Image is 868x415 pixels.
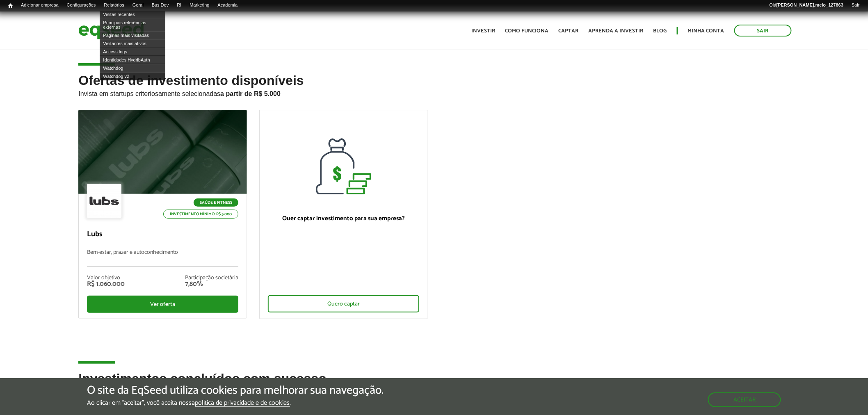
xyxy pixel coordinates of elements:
[87,230,238,239] p: Lubs
[100,10,165,18] a: Visitas recentes
[78,88,789,98] p: Invista em startups criteriosamente selecionadas
[87,384,384,397] h5: O site da EqSeed utiliza cookies para melhorar sua navegação.
[559,28,579,34] a: Captar
[100,2,128,9] a: Relatórios
[195,400,290,407] a: política de privacidade e de cookies
[268,215,419,222] p: Quer captar investimento para sua empresa?
[63,2,100,9] a: Configurações
[268,295,419,312] div: Quero captar
[185,275,238,281] div: Participação societária
[472,28,496,34] a: Investir
[87,249,238,267] p: Bem-estar, prazer e autoconhecimento
[17,2,63,9] a: Adicionar empresa
[148,2,173,9] a: Bus Dev
[220,90,281,97] strong: a partir de R$ 5.000
[847,2,864,9] a: Sair
[185,281,238,287] div: 7,80%
[173,2,185,9] a: RI
[128,2,148,9] a: Geral
[734,25,792,36] a: Sair
[78,73,789,110] h2: Ofertas de investimento disponíveis
[78,372,789,398] h2: Investimentos concluídos com sucesso
[163,210,238,219] p: Investimento mínimo: R$ 5.000
[87,281,125,287] div: R$ 1.060.000
[214,2,242,9] a: Academia
[87,399,384,407] p: Ao clicar em "aceitar", você aceita nossa .
[194,198,238,207] p: Saúde e Fitness
[78,20,144,41] img: EqSeed
[185,2,213,9] a: Marketing
[4,2,17,10] a: Início
[87,275,125,281] div: Valor objetivo
[688,28,724,34] a: Minha conta
[765,2,848,9] a: Olá[PERSON_NAME].melo_127863
[259,110,428,319] a: Quer captar investimento para sua empresa? Quero captar
[78,110,247,319] a: Saúde e Fitness Investimento mínimo: R$ 5.000 Lubs Bem-estar, prazer e autoconhecimento Valor obj...
[708,392,781,407] button: Aceitar
[8,3,13,9] span: Início
[653,28,667,34] a: Blog
[589,28,644,34] a: Aprenda a investir
[505,28,549,34] a: Como funciona
[777,2,844,7] strong: [PERSON_NAME].melo_127863
[87,296,238,313] div: Ver oferta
